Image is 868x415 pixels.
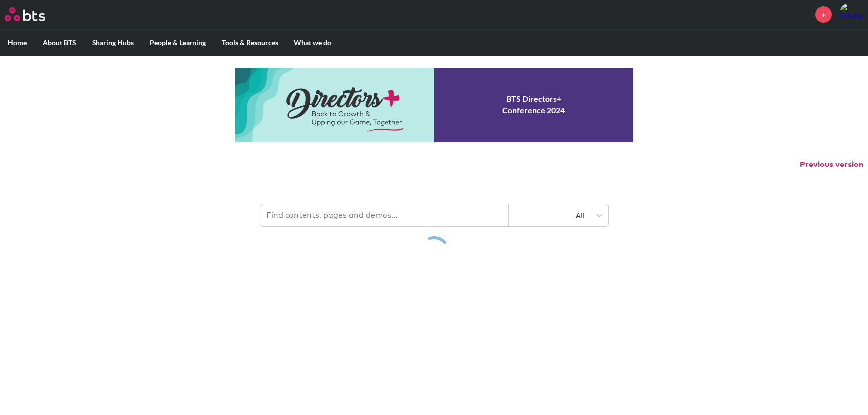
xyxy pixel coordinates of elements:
a: Conference 2024 [235,68,633,142]
label: About BTS [35,30,84,56]
label: People & Learning [142,30,214,56]
a: Profile [839,2,863,26]
label: What we do [286,30,339,56]
button: Previous version [800,159,863,170]
img: Cristian Rossato [839,2,863,26]
label: Tools & Resources [214,30,286,56]
input: Find contents, pages and demos... [260,204,509,226]
img: BTS Logo [5,7,45,21]
a: + [815,6,832,23]
div: All [514,210,585,221]
label: Sharing Hubs [84,30,142,56]
a: Go home [5,7,64,21]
